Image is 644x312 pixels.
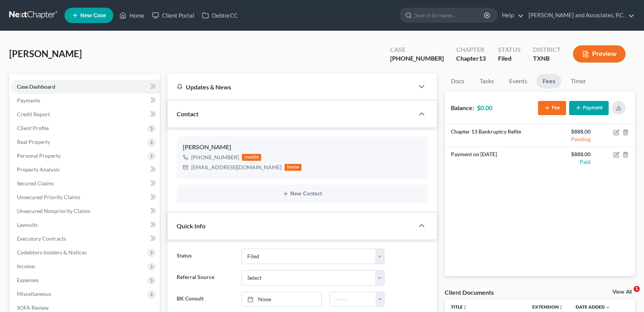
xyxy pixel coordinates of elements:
[565,74,592,89] a: Timer
[183,191,421,197] button: New Contact
[11,204,160,218] a: Unsecured Nonpriority Claims
[445,125,540,147] td: Chapter 13 Bankruptcy Refile
[17,139,50,145] span: Real Property
[17,304,49,311] span: SOFA Review
[533,45,561,54] div: District
[17,180,54,187] span: Secured Claims
[445,288,494,296] div: Client Documents
[498,45,521,54] div: Status
[17,277,39,283] span: Expenses
[573,45,626,63] button: Preview
[445,147,540,169] td: Payment on [DATE]
[17,111,50,117] span: Credit Report
[390,45,444,54] div: Case
[17,235,66,242] span: Executory Contracts
[80,13,106,18] span: New Case
[536,74,561,89] a: Fees
[17,166,60,173] span: Property Analysis
[576,304,610,310] a: Date Added expand_more
[613,289,632,295] a: View All
[17,194,80,200] span: Unsecured Priority Claims
[177,222,205,229] span: Quick Info
[451,104,474,111] strong: Balance:
[546,150,591,158] div: $888.00
[473,74,500,89] a: Tasks
[17,125,49,131] span: Client Profile
[390,54,444,63] div: [PHONE_NUMBER]
[634,286,640,292] span: 1
[191,163,281,171] div: [EMAIL_ADDRESS][DOMAIN_NAME]
[11,232,160,246] a: Executory Contracts
[11,80,160,94] a: Case Dashboard
[330,292,376,307] input: -- : --
[11,163,160,177] a: Property Analysis
[463,305,467,310] i: unfold_more
[116,8,148,22] a: Home
[11,107,160,121] a: Credit Report
[173,249,237,264] label: Status
[173,292,237,307] label: BK Consult
[451,304,467,310] a: Titleunfold_more
[17,291,51,297] span: Miscellaneous
[477,104,492,111] strong: $0.00
[546,158,591,166] div: Paid
[242,292,321,307] a: None
[456,45,486,54] div: Chapter
[559,305,563,310] i: unfold_more
[198,8,242,22] a: DebtorCC
[479,54,486,62] span: 13
[533,54,561,63] div: TXNB
[11,177,160,190] a: Secured Claims
[17,208,90,214] span: Unsecured Nonpriority Claims
[498,8,524,22] a: Help
[17,263,35,269] span: Income
[191,154,239,161] div: [PHONE_NUMBER]
[498,54,521,63] div: Filed
[415,8,485,22] input: Search by name...
[242,154,261,161] div: mobile
[148,8,198,22] a: Client Portal
[177,110,199,117] span: Contact
[606,305,610,310] i: expand_more
[173,270,237,286] label: Referral Source
[177,83,404,91] div: Updates & News
[546,128,591,135] div: $888.00
[569,101,609,115] button: Payment
[525,8,634,22] a: [PERSON_NAME] and Associates, P.C.
[17,249,87,256] span: Codebtors Insiders & Notices
[11,94,160,107] a: Payments
[183,143,421,152] div: [PERSON_NAME]
[11,190,160,204] a: Unsecured Priority Claims
[546,135,591,143] div: Pending
[9,48,82,59] span: [PERSON_NAME]
[503,74,533,89] a: Events
[445,74,470,89] a: Docs
[456,54,486,63] div: Chapter
[532,304,563,310] a: Extensionunfold_more
[538,101,566,115] button: Fee
[17,152,61,159] span: Personal Property
[618,286,636,304] iframe: Intercom live chat
[17,83,55,90] span: Case Dashboard
[17,97,40,104] span: Payments
[17,221,38,228] span: Lawsuits
[11,218,160,232] a: Lawsuits
[285,164,301,171] div: home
